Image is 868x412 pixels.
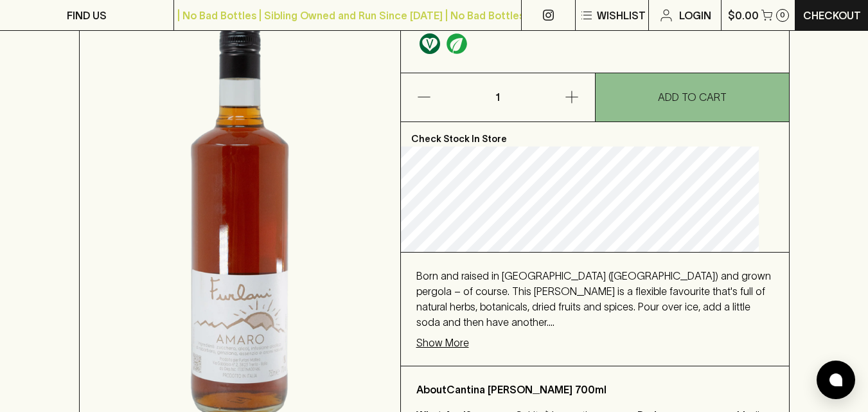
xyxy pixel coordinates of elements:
a: Organic [443,30,470,57]
p: Checkout [803,8,861,23]
p: About Cantina [PERSON_NAME] 700ml [416,382,774,397]
p: Born and raised in [GEOGRAPHIC_DATA] ([GEOGRAPHIC_DATA]) and grown pergola – of course. This [PER... [416,268,774,330]
p: Show More [416,335,469,350]
p: Wishlist [597,8,646,23]
p: FIND US [67,8,107,23]
p: $0.00 [728,8,759,23]
img: Vegan [420,33,440,54]
button: ADD TO CART [596,73,789,121]
p: 1 [483,73,513,121]
a: Made without the use of any animal products. [416,30,443,57]
img: Organic [447,33,467,54]
p: Check Stock In Store [401,122,789,147]
img: bubble-icon [829,373,842,386]
p: 0 [780,12,785,19]
p: Login [679,8,711,23]
p: ADD TO CART [658,89,727,105]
